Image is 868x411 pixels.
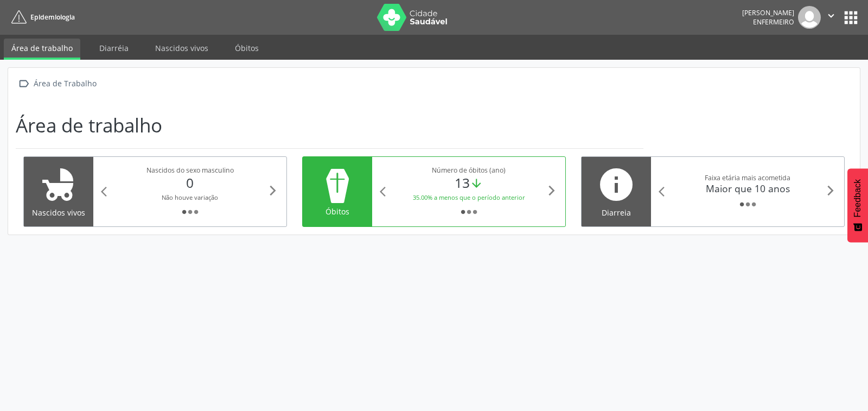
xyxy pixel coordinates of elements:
[31,75,98,91] div: Área de Trabalho
[472,209,478,215] i: fiber_manual_record
[392,175,546,191] div: 13
[181,209,187,215] i: fiber_manual_record
[310,206,365,217] div: Óbitos
[546,185,558,197] i: arrow_forward_ios
[739,201,745,207] i: fiber_manual_record
[671,182,825,194] div: Maior que 10 anos
[460,209,466,215] i: fiber_manual_record
[31,207,86,218] div: Nascidos vivos
[841,8,860,27] button: apps
[853,179,863,217] span: Feedback
[16,75,98,91] a:  Área de Trabalho
[847,168,868,242] button: Feedback - Mostrar pesquisa
[187,209,193,215] i: fiber_manual_record
[589,207,643,218] div: Diarreia
[380,186,392,198] i: arrow_back_ios
[16,75,31,91] i: 
[193,209,199,215] i: fiber_manual_record
[753,17,794,27] span: Enfermeiro
[162,193,218,201] small: Não houve variação
[470,177,483,191] i: arrow_downward
[101,186,113,198] i: arrow_back_ios
[671,173,825,182] div: Faixa etária mais acometida
[821,6,841,29] button: 
[825,185,837,197] i: arrow_forward_ios
[4,39,80,60] a: Área de trabalho
[825,10,837,22] i: 
[227,39,266,58] a: Óbitos
[8,8,75,26] a: Epidemiologia
[659,186,671,198] i: arrow_back_ios
[392,166,546,175] div: Número de óbitos (ano)
[798,6,821,29] img: img
[39,165,78,204] i: child_friendly
[597,165,636,204] i: info
[113,175,267,191] div: 0
[745,201,751,207] i: fiber_manual_record
[148,39,216,58] a: Nascidos vivos
[413,193,525,201] small: 35.00% a menos que o período anterior
[751,201,757,207] i: fiber_manual_record
[742,8,794,17] div: [PERSON_NAME]
[30,12,75,22] span: Epidemiologia
[92,39,136,58] a: Diarréia
[16,114,162,137] h1: Área de trabalho
[267,185,279,197] i: arrow_forward_ios
[466,209,472,215] i: fiber_manual_record
[113,166,267,175] div: Nascidos do sexo masculino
